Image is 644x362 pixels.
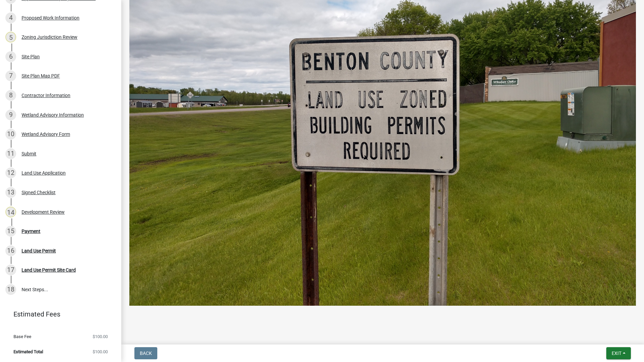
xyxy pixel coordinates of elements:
span: Back [140,351,152,356]
div: Submit [22,151,36,156]
span: $100.00 [93,334,108,339]
div: 4 [5,12,16,23]
button: Back [134,347,157,359]
div: Proposed Work Information [22,16,79,20]
div: 9 [5,110,16,120]
div: Land Use Permit [22,248,56,253]
div: Payment [22,229,40,234]
div: Site Plan [22,54,40,59]
div: Wetland Advisory Information [22,113,84,117]
div: 10 [5,129,16,140]
div: Wetland Advisory Form [22,132,70,137]
div: 12 [5,168,16,178]
div: Contractor Information [22,93,70,98]
span: $100.00 [93,350,108,354]
div: Land Use Permit Site Card [22,268,76,272]
div: Site Plan Map PDF [22,73,60,78]
div: 6 [5,51,16,62]
div: Development Review [22,210,65,214]
div: 16 [5,245,16,256]
div: 7 [5,70,16,81]
div: 8 [5,90,16,101]
span: Estimated Total [13,350,43,354]
div: 18 [5,284,16,295]
span: Exit [612,351,621,356]
button: Exit [606,347,631,359]
div: 15 [5,226,16,237]
div: Land Use Application [22,171,66,175]
div: 5 [5,32,16,42]
div: Zoning Jurisdiction Review [22,35,77,39]
a: Estimated Fees [5,307,110,321]
span: Base Fee [13,334,31,339]
div: 13 [5,187,16,198]
div: 17 [5,265,16,275]
div: 14 [5,207,16,217]
div: Signed Checklist [22,190,56,195]
div: 11 [5,148,16,159]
